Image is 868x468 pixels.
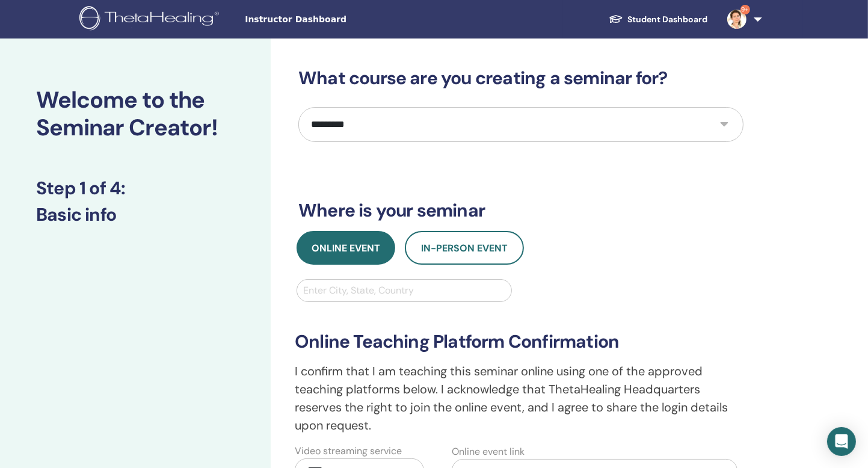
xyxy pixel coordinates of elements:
h3: Basic info [36,204,235,226]
div: Open Intercom Messenger [827,427,856,456]
h2: Welcome to the Seminar Creator! [36,87,235,141]
h3: Where is your seminar [298,200,743,221]
a: Student Dashboard [599,8,718,31]
button: Online Event [297,231,395,265]
img: graduation-cap-white.svg [609,14,623,24]
button: In-Person Event [405,231,524,265]
p: I confirm that I am teaching this seminar online using one of the approved teaching platforms bel... [295,362,747,434]
h3: What course are you creating a seminar for? [298,67,743,89]
h3: Online Teaching Platform Confirmation [295,331,747,353]
label: Online event link [452,445,525,459]
span: In-Person Event [421,242,508,254]
span: Online Event [312,242,380,254]
h3: Step 1 of 4 : [36,177,235,199]
span: 9+ [740,5,750,14]
label: Video streaming service [295,444,402,458]
span: Instructor Dashboard [245,13,425,26]
img: logo.png [79,6,223,33]
img: default.jpg [727,10,746,29]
